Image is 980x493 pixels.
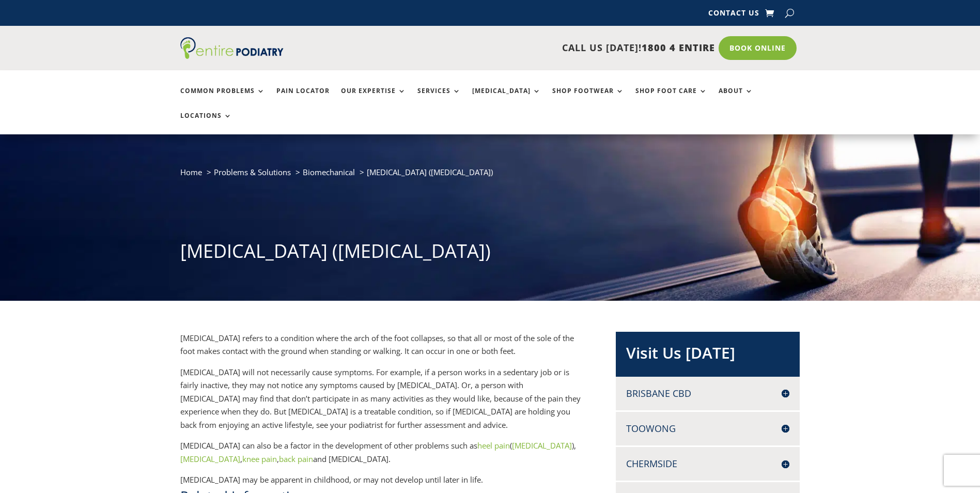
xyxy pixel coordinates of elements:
[635,87,707,110] a: Shop Foot Care
[180,439,582,473] p: [MEDICAL_DATA] can also be a factor in the development of other problems such as ( ), , , and [ME...
[180,37,284,59] img: logo (1)
[626,342,789,369] h2: Visit Us [DATE]
[417,87,461,110] a: Services
[279,454,313,464] a: back pain
[180,87,265,110] a: Common Problems
[180,454,240,464] a: [MEDICAL_DATA]
[477,440,510,451] a: heel pain
[180,165,800,187] nav: breadcrumb
[552,87,624,110] a: Shop Footwear
[341,87,406,110] a: Our Expertise
[180,167,202,177] a: Home
[626,422,789,435] h4: Toowong
[276,87,330,110] a: Pain Locator
[367,167,493,177] span: [MEDICAL_DATA] ([MEDICAL_DATA])
[180,112,232,134] a: Locations
[626,387,789,400] h4: Brisbane CBD
[323,41,715,55] p: CALL US [DATE]!
[180,366,582,440] p: [MEDICAL_DATA] will not necessarily cause symptoms. For example, if a person works in a sedentary...
[180,238,800,269] h1: [MEDICAL_DATA] ([MEDICAL_DATA])
[719,87,753,110] a: About
[512,440,572,451] a: [MEDICAL_DATA]
[719,36,797,60] a: Book Online
[180,51,284,61] a: Entire Podiatry
[180,473,582,487] p: [MEDICAL_DATA] may be apparent in childhood, or may not develop until later in life.
[626,457,789,470] h4: Chermside
[708,9,759,21] a: Contact Us
[642,41,715,54] span: 1800 4 ENTIRE
[303,167,355,177] a: Biomechanical
[472,87,541,110] a: [MEDICAL_DATA]
[214,167,291,177] a: Problems & Solutions
[180,332,582,366] p: [MEDICAL_DATA] refers to a condition where the arch of the foot collapses, so that all or most of...
[242,454,277,464] a: knee pain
